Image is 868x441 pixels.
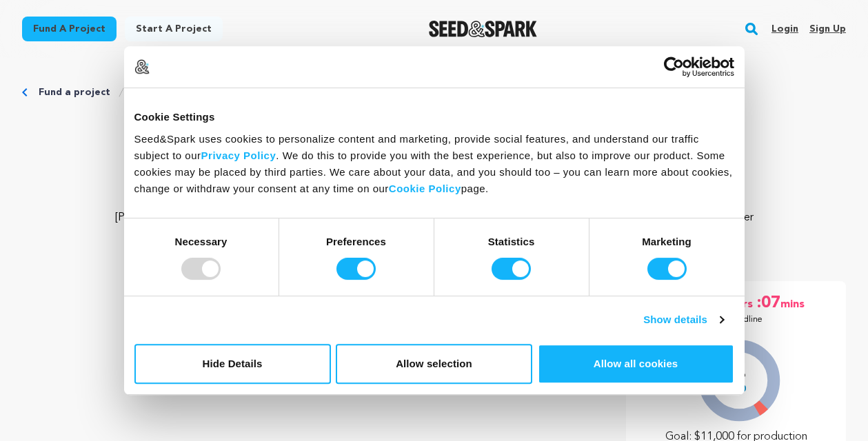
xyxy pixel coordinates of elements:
div: Seed&Spark uses cookies to personalize content and marketing, provide social features, and unders... [134,131,734,197]
a: Privacy Policy [201,150,276,161]
p: [US_STATE][GEOGRAPHIC_DATA], [US_STATE] | Film Short [22,165,846,182]
a: Login [771,18,798,40]
div: Cookie Settings [134,109,734,125]
p: Thriller, Drama [22,182,846,198]
img: logo [134,59,150,74]
a: Sign up [809,18,846,40]
a: Show details [643,311,723,328]
span: :07 [756,292,780,314]
a: Seed&Spark Homepage [429,21,537,37]
span: hrs [736,292,756,314]
a: Cookie Policy [389,183,461,194]
a: Start a project [125,17,223,41]
p: [PERSON_NAME], a quiet, intelligent boy, frequents the home of [PERSON_NAME], a [DEMOGRAPHIC_DATA... [105,209,764,259]
p: MOTHER [22,121,846,154]
strong: Marketing [642,236,692,247]
strong: Statistics [488,236,535,247]
button: Allow selection [336,344,532,384]
button: Hide Details [134,344,331,384]
a: Fund a project [39,85,110,99]
button: Allow all cookies [538,344,734,384]
strong: Preferences [326,236,386,247]
img: Seed&Spark Logo Dark Mode [429,21,537,37]
div: Breadcrumb [22,85,846,99]
a: Usercentrics Cookiebot - opens in a new window [614,57,734,77]
strong: Necessary [175,236,228,247]
a: Fund a project [22,17,117,41]
span: mins [780,292,807,314]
